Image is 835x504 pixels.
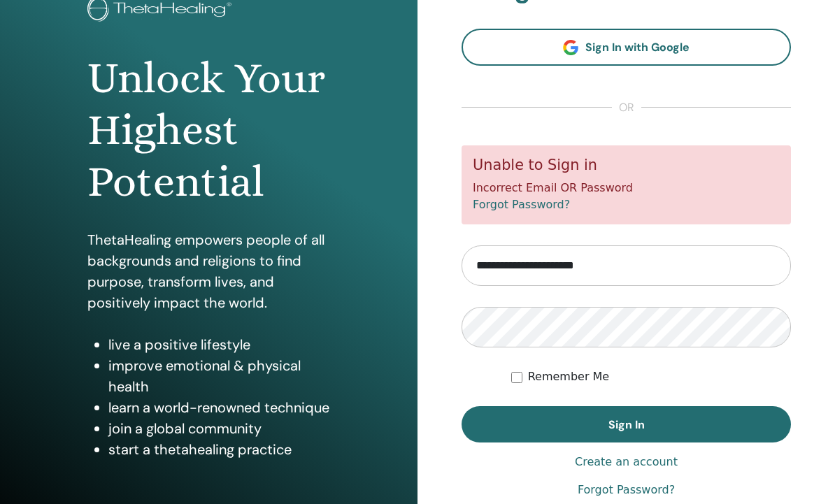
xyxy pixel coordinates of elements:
[608,417,645,432] span: Sign In
[462,145,791,224] div: Incorrect Email OR Password
[108,355,331,397] li: improve emotional & physical health
[511,368,791,385] div: Keep me authenticated indefinitely or until I manually logout
[578,482,675,498] a: Forgot Password?
[87,52,331,208] h1: Unlock Your Highest Potential
[462,29,791,66] a: Sign In with Google
[108,334,331,355] li: live a positive lifestyle
[612,99,641,116] span: or
[108,439,331,460] li: start a thetahealing practice
[108,418,331,439] li: join a global community
[108,397,331,418] li: learn a world-renowned technique
[462,406,791,442] button: Sign In
[575,454,678,470] a: Create an account
[87,229,331,313] p: ThetaHealing empowers people of all backgrounds and religions to find purpose, transform lives, a...
[585,40,690,55] span: Sign In with Google
[473,157,780,174] h5: Unable to Sign in
[473,198,570,211] a: Forgot Password?
[528,368,610,385] label: Remember Me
